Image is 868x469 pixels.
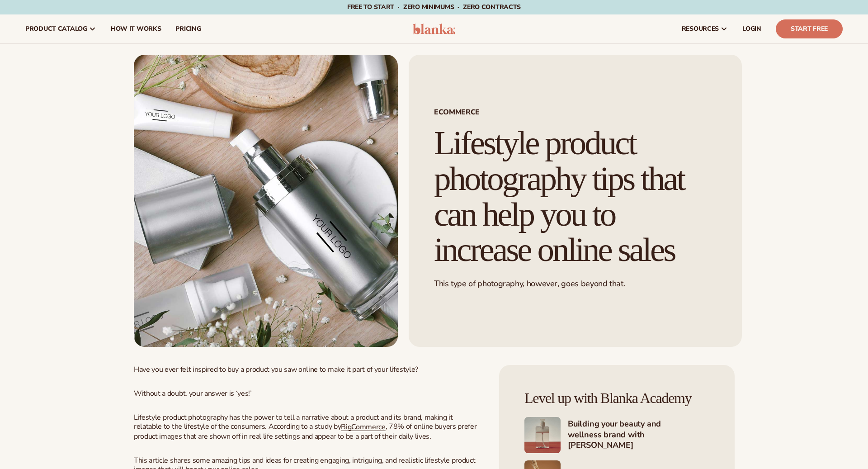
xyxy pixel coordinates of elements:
h4: Building your beauty and wellness brand with [PERSON_NAME] [568,419,709,451]
a: How It Works [104,14,169,43]
a: pricing [168,14,208,43]
span: LOGIN [742,25,761,33]
span: Have you ever felt inspired to buy a product you saw online to make it part of your lifestyle? [134,365,418,374]
a: BigCommerce [341,422,385,432]
span: resources [682,25,719,33]
span: , 78% of online buyers prefer product images that are shown off in real life settings and appear ... [134,422,476,441]
a: Shopify Image 5 Building your beauty and wellness brand with [PERSON_NAME] [524,417,709,453]
h4: Level up with Blanka Academy [524,390,709,406]
span: Without a doubt, your answer is ‘yes!’ [134,388,252,398]
span: pricing [175,25,201,33]
span: This type of photography, however, goes beyond that. [434,278,625,289]
span: Lifestyle product photography has the power to tell a narrative about a product and its brand, ma... [134,412,453,432]
a: Start Free [776,19,843,38]
img: Shopify Image 5 [524,417,561,453]
span: How It Works [111,25,161,33]
h1: Lifestyle product photography tips that can help you to increase online sales [434,125,717,268]
img: Elegant arrangement of customizable silver skincare bottles surrounded by greenery and natural el... [134,55,398,347]
a: product catalog [18,14,104,43]
span: ECOMMERCE [434,109,717,116]
a: resources [675,14,735,43]
a: LOGIN [735,14,769,43]
span: product catalog [25,25,87,33]
img: logo [413,24,456,34]
span: Free to start · ZERO minimums · ZERO contracts [347,3,521,11]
